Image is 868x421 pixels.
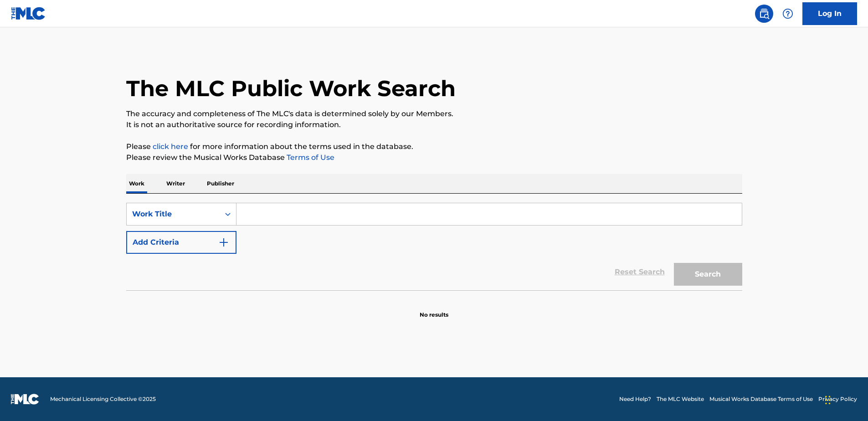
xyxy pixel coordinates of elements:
[657,395,704,403] a: The MLC Website
[818,395,857,403] a: Privacy Policy
[822,377,868,421] iframe: Chat Widget
[126,203,742,290] form: Search Form
[11,394,39,405] img: logo
[755,5,773,23] a: Public Search
[164,174,188,193] p: Writer
[285,153,334,162] a: Terms of Use
[50,395,156,403] span: Mechanical Licensing Collective © 2025
[126,141,742,152] p: Please for more information about the terms used in the database.
[779,5,797,23] div: Help
[126,174,147,193] p: Work
[420,300,448,319] p: No results
[709,395,813,403] a: Musical Works Database Terms of Use
[126,108,742,119] p: The accuracy and completeness of The MLC's data is determined solely by our Members.
[619,395,651,403] a: Need Help?
[204,174,237,193] p: Publisher
[126,119,742,130] p: It is not an authoritative source for recording information.
[825,386,831,414] div: Drag
[126,152,742,163] p: Please review the Musical Works Database
[218,237,229,248] img: 9d2ae6d4665cec9f34b9.svg
[782,8,793,19] img: help
[11,7,46,20] img: MLC Logo
[126,75,456,102] h1: The MLC Public Work Search
[132,209,214,220] div: Work Title
[126,231,236,254] button: Add Criteria
[153,142,188,151] a: click here
[802,2,857,25] a: Log In
[759,8,770,19] img: search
